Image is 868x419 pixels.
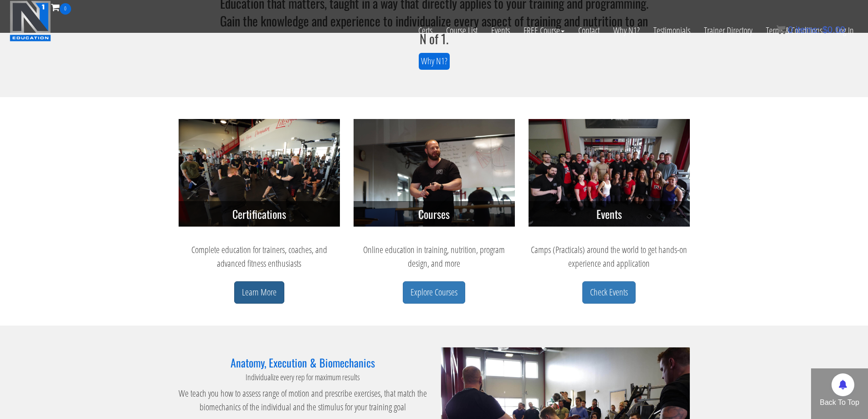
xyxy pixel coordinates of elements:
[179,201,340,227] h3: Certifications
[529,201,690,227] h3: Events
[439,15,484,47] a: Course List
[811,397,868,408] p: Back To Top
[647,15,697,47] a: Testimonials
[759,15,829,47] a: Terms & Conditions
[529,119,690,227] img: n1-events
[403,281,465,304] a: Explore Courses
[354,201,515,227] h3: Courses
[529,243,690,270] p: Camps (Practicals) around the world to get hands-on experience and application
[179,243,340,270] p: Complete education for trainers, coaches, and advanced fitness enthusiasts
[484,15,517,47] a: Events
[411,15,439,47] a: Certs
[179,387,427,414] p: We teach you how to assess range of motion and prescribe exercises, that match the biomechanics o...
[354,243,515,270] p: Online education in training, nutrition, program design, and more
[179,119,340,227] img: n1-certifications
[179,357,427,368] h3: Anatomy, Execution & Biomechanics
[697,15,759,47] a: Trainer Directory
[354,119,515,227] img: n1-courses
[419,53,450,70] a: Why N1?
[517,15,571,47] a: FREE Course
[234,281,284,304] a: Learn More
[571,15,606,47] a: Contact
[10,0,51,41] img: n1-education
[788,25,793,35] span: 0
[822,25,827,35] span: $
[60,3,71,15] span: 0
[829,15,861,47] a: Log In
[776,25,786,34] img: icon11.png
[776,25,845,35] a: 0 items: $0.00
[51,1,71,13] a: 0
[179,373,427,382] h4: Individualize every rep for maximum results
[582,281,636,304] a: Check Events
[822,25,845,35] bdi: 0.00
[606,15,647,47] a: Why N1?
[796,25,820,35] span: items:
